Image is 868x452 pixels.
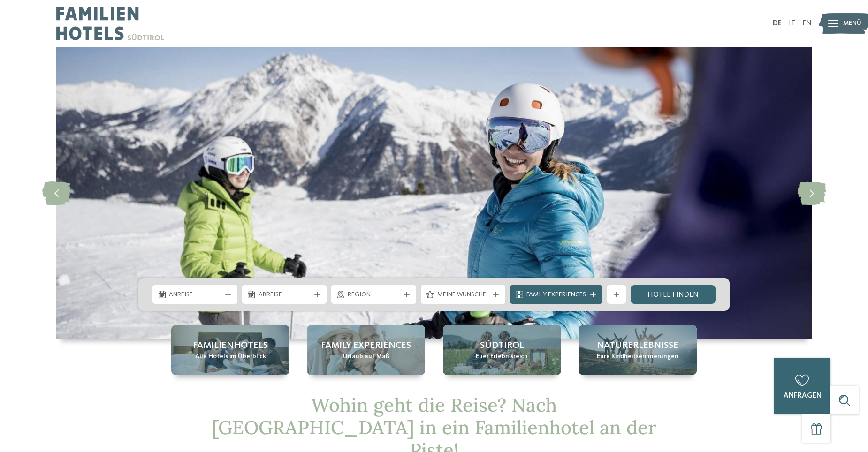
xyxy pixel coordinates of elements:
span: Euer Erlebnisreich [476,352,528,362]
span: Menü [843,19,861,28]
img: Familienhotel an der Piste = Spaß ohne Ende [56,47,812,339]
span: Alle Hotels im Überblick [195,352,266,362]
span: Abreise [259,290,311,300]
span: anfragen [784,392,822,399]
a: Familienhotel an der Piste = Spaß ohne Ende Family Experiences Urlaub auf Maß [307,325,425,375]
span: Family Experiences [526,290,586,300]
a: IT [789,20,795,27]
a: anfragen [774,358,830,414]
span: Family Experiences [321,339,411,352]
a: DE [773,20,782,27]
a: Familienhotel an der Piste = Spaß ohne Ende Naturerlebnisse Eure Kindheitserinnerungen [579,325,697,375]
span: Urlaub auf Maß [343,352,389,362]
span: Anreise [169,290,221,300]
span: Familienhotels [193,339,268,352]
a: Familienhotel an der Piste = Spaß ohne Ende Südtirol Euer Erlebnisreich [443,325,561,375]
a: EN [802,20,812,27]
span: Meine Wünsche [437,290,489,300]
span: Südtirol [480,339,524,352]
span: Naturerlebnisse [597,339,678,352]
span: Eure Kindheitserinnerungen [597,352,678,362]
a: Hotel finden [631,285,716,304]
span: Region [348,290,400,300]
a: Familienhotel an der Piste = Spaß ohne Ende Familienhotels Alle Hotels im Überblick [171,325,289,375]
